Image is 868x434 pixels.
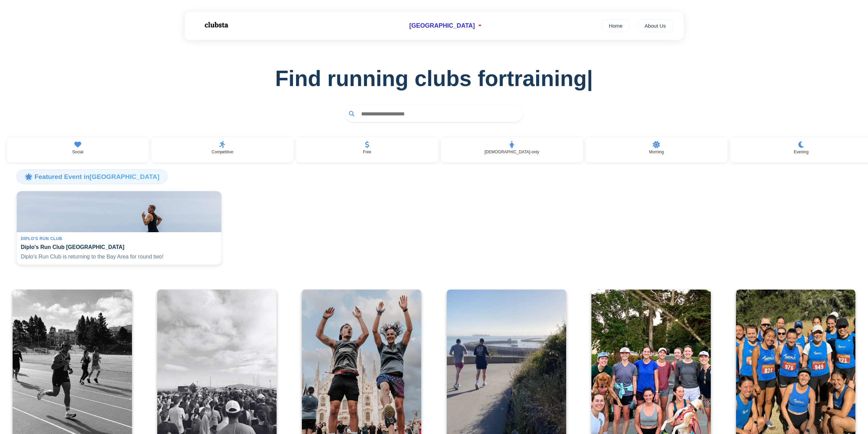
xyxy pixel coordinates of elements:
a: About Us [638,19,673,32]
p: Evening [794,150,808,154]
p: Free [363,150,371,154]
a: Home [602,19,630,32]
p: Competitive [212,150,233,154]
span: [GEOGRAPHIC_DATA] [409,22,475,29]
div: Diplo's Run Club [21,236,217,241]
span: training [507,66,593,91]
h1: Find running clubs for [11,66,857,91]
span: | [587,66,593,91]
img: Diplo's Run Club San Francisco [17,191,221,232]
p: Social [72,150,84,154]
h4: Diplo's Run Club [GEOGRAPHIC_DATA] [21,244,217,250]
p: [DEMOGRAPHIC_DATA]-only [484,150,539,154]
p: Diplo's Run Club is returning to the Bay Area for round two! [21,253,217,261]
p: Morning [649,150,664,154]
img: Logo [195,16,236,33]
h3: 🌟 Featured Event in [GEOGRAPHIC_DATA] [16,169,167,184]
